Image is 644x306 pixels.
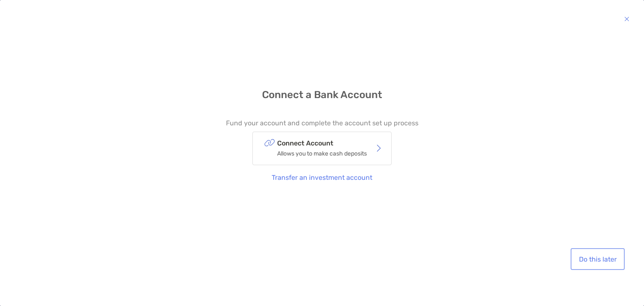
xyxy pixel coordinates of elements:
p: Fund your account and complete the account set up process [226,118,418,128]
button: Connect AccountAllows you to make cash deposits [252,132,392,165]
button: Transfer an investment account [265,169,379,187]
p: Connect Account [277,138,367,148]
h4: Connect a Bank Account [262,89,382,101]
img: button icon [624,14,629,24]
button: Do this later [572,250,623,268]
p: Allows you to make cash deposits [277,148,367,159]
